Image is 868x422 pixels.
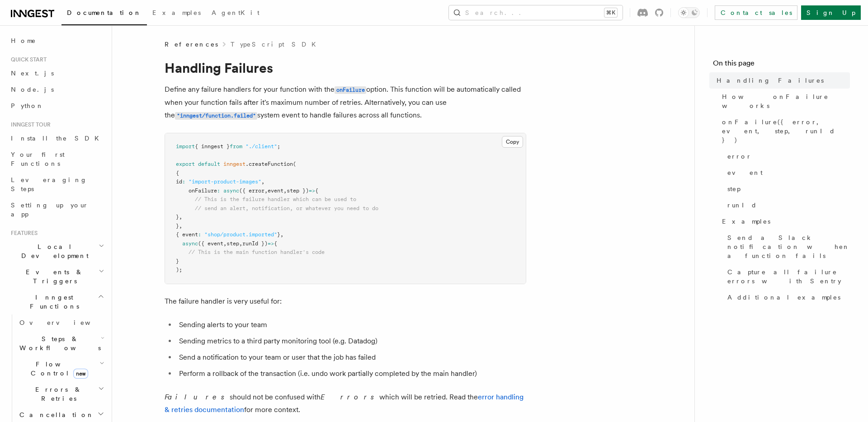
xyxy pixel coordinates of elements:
[604,8,617,17] kbd: ⌘K
[165,393,524,414] a: error handling & retries documentation
[449,5,623,20] button: Search...⌘K
[713,58,850,72] h4: On this page
[61,3,147,25] a: Documentation
[724,197,850,213] a: runId
[182,240,198,247] span: async
[195,205,378,211] span: // send an alert, notification, or whatever you need to do
[7,264,106,289] button: Events & Triggers
[722,217,770,226] span: Examples
[678,7,700,18] button: Toggle dark mode
[206,3,265,24] a: AgentKit
[11,86,54,93] span: Node.js
[165,295,526,308] p: The failure handler is very useful for:
[176,335,526,347] li: Sending metrics to a third party monitoring tool (e.g. Datadog)
[175,112,257,120] code: "inngest/function.failed"
[16,385,98,403] span: Errors & Retries
[19,319,113,326] span: Overview
[176,319,526,331] li: Sending alerts to your team
[801,5,861,20] a: Sign Up
[713,72,850,89] a: Handling Failures
[261,178,264,185] span: ,
[277,231,280,238] span: }
[724,264,850,289] a: Capture all failure errors with Sentry
[176,170,179,176] span: {
[165,83,526,122] p: Define any failure handlers for your function with the option. This function will be automaticall...
[335,86,366,94] code: onFailure
[226,240,239,247] span: step
[268,240,274,247] span: =>
[11,151,65,167] span: Your first Functions
[11,102,44,109] span: Python
[7,239,106,264] button: Local Development
[7,230,38,237] span: Features
[223,188,239,194] span: async
[724,148,850,164] a: error
[189,249,325,255] span: // This is the main function handler's code
[16,381,106,407] button: Errors & Retries
[7,267,99,286] span: Events & Triggers
[198,231,201,238] span: :
[176,267,182,273] span: );
[176,231,198,238] span: { event
[239,188,264,194] span: ({ error
[245,143,277,150] span: "./client"
[11,176,87,192] span: Leveraging Steps
[176,143,195,150] span: import
[165,393,230,401] em: Failures
[280,231,283,238] span: ,
[727,233,850,260] span: Send a Slack notification when a function fails
[727,293,840,302] span: Additional examples
[176,351,526,364] li: Send a notification to your team or user that the job has failed
[165,60,526,76] h1: Handling Failures
[73,369,88,379] span: new
[718,213,850,230] a: Examples
[722,117,850,145] span: onFailure({ error, event, step, runId })
[231,40,321,49] a: TypeScript SDK
[727,168,763,177] span: event
[7,98,106,114] a: Python
[274,240,277,247] span: {
[7,65,106,81] a: Next.js
[7,172,106,197] a: Leveraging Steps
[321,393,379,401] em: Errors
[245,161,293,167] span: .createFunction
[7,81,106,98] a: Node.js
[718,89,850,114] a: How onFailure works
[724,230,850,264] a: Send a Slack notification when a function fails
[176,161,195,167] span: export
[189,188,217,194] span: onFailure
[727,184,741,193] span: step
[11,202,89,218] span: Setting up your app
[16,410,94,419] span: Cancellation
[223,161,245,167] span: inngest
[204,231,277,238] span: "shop/product.imported"
[7,33,106,49] a: Home
[198,240,223,247] span: ({ event
[7,130,106,146] a: Install the SDK
[223,240,226,247] span: ,
[198,161,220,167] span: default
[7,121,51,128] span: Inngest tour
[309,188,315,194] span: =>
[195,143,230,150] span: { inngest }
[176,367,526,380] li: Perform a rollback of the transaction (i.e. undo work partially completed by the main handler)
[727,267,850,286] span: Capture all failure errors with Sentry
[147,3,206,24] a: Examples
[724,289,850,305] a: Additional examples
[724,181,850,197] a: step
[176,214,179,220] span: }
[268,188,283,194] span: event
[287,188,309,194] span: step })
[7,293,98,311] span: Inngest Functions
[11,70,54,77] span: Next.js
[175,111,257,119] a: "inngest/function.failed"
[715,5,797,20] a: Contact sales
[11,36,36,45] span: Home
[165,391,526,416] p: should not be confused with which will be retried. Read the for more context.
[717,76,824,85] span: Handling Failures
[16,331,106,356] button: Steps & Workflows
[176,178,182,185] span: id
[727,201,757,210] span: runId
[217,188,220,194] span: :
[277,143,280,150] span: ;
